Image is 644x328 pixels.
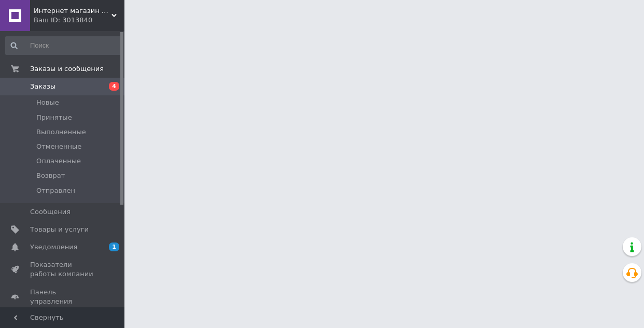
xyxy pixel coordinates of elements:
span: Отмененные [36,142,81,151]
span: Возврат [36,171,65,180]
span: Интернет магазин 24 Часа [34,6,111,16]
span: Новые [36,98,59,107]
span: Товары и услуги [30,225,89,234]
span: 4 [109,82,119,91]
input: Поиск [5,36,122,55]
span: Выполненные [36,127,86,137]
span: Панель управления [30,288,96,306]
span: Принятые [36,113,72,122]
span: Сообщения [30,207,71,217]
div: Ваш ID: 3013840 [34,16,124,25]
span: Заказы и сообщения [30,64,104,74]
span: Отправлен [36,186,75,195]
span: 1 [109,243,119,251]
span: Заказы [30,82,55,91]
span: Оплаченные [36,156,81,166]
span: Уведомления [30,243,77,252]
span: Показатели работы компании [30,260,96,279]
